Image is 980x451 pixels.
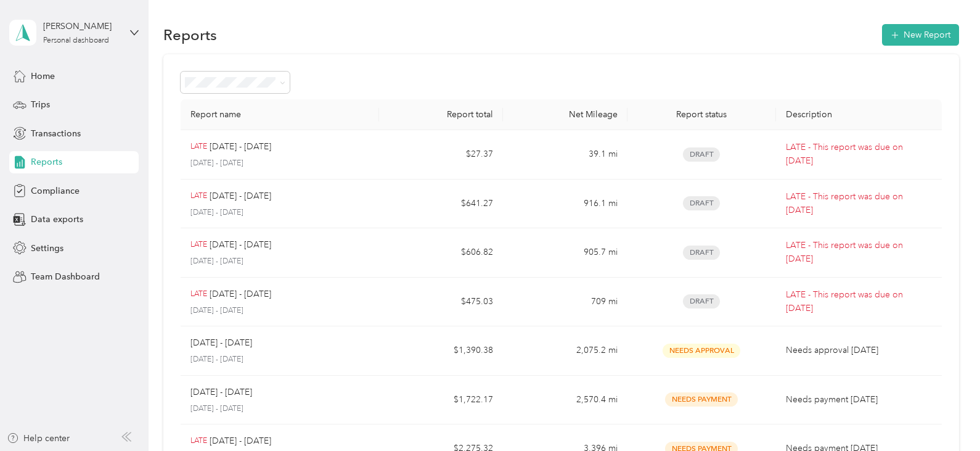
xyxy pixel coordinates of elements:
td: $1,390.38 [379,326,503,376]
p: [DATE] - [DATE] [210,189,271,203]
span: Draft [683,246,720,260]
td: $27.37 [379,130,503,180]
p: LATE - This report was due on [DATE] [786,141,931,168]
p: [DATE] - [DATE] [190,158,369,169]
p: LATE [190,436,207,447]
p: Needs payment [DATE] [786,393,931,407]
td: $606.82 [379,228,503,278]
p: [DATE] - [DATE] [210,434,271,448]
p: [DATE] - [DATE] [210,238,271,252]
span: Home [31,70,55,83]
span: Needs Approval [663,344,740,358]
th: Report name [181,99,379,130]
p: LATE - This report was due on [DATE] [786,190,931,217]
th: Description [776,99,941,130]
td: $475.03 [379,278,503,327]
span: Team Dashboard [31,270,100,283]
button: Help center [7,432,70,445]
p: LATE - This report was due on [DATE] [786,239,931,266]
td: 2,075.2 mi [503,326,627,376]
div: [PERSON_NAME] [43,20,120,33]
p: LATE [190,289,207,300]
span: Transactions [31,127,81,140]
td: 39.1 mi [503,130,627,180]
p: [DATE] - [DATE] [190,305,369,317]
span: Draft [683,147,720,162]
p: [DATE] - [DATE] [190,354,369,365]
td: 905.7 mi [503,228,627,278]
th: Net Mileage [503,99,627,130]
td: 709 mi [503,278,627,327]
p: [DATE] - [DATE] [210,140,271,154]
td: 916.1 mi [503,180,627,229]
p: [DATE] - [DATE] [190,403,369,415]
h1: Reports [163,28,217,41]
span: Needs Payment [665,392,738,407]
th: Report total [379,99,503,130]
td: $641.27 [379,180,503,229]
span: Draft [683,196,720,210]
p: LATE [190,239,207,250]
span: Compliance [31,184,80,197]
button: New Report [882,24,959,46]
span: Trips [31,98,50,111]
div: Report status [637,109,767,120]
p: LATE [190,191,207,202]
span: Draft [683,294,720,308]
p: [DATE] - [DATE] [190,386,252,399]
span: Reports [31,155,62,168]
div: Personal dashboard [43,37,109,44]
td: $1,722.17 [379,376,503,425]
p: LATE - This report was due on [DATE] [786,288,931,315]
iframe: Everlance-gr Chat Button Frame [911,382,980,451]
p: LATE [190,141,207,152]
p: [DATE] - [DATE] [190,207,369,218]
p: [DATE] - [DATE] [190,256,369,267]
span: Settings [31,242,63,255]
p: [DATE] - [DATE] [190,336,252,350]
span: Data exports [31,213,83,226]
p: Needs approval [DATE] [786,344,931,357]
td: 2,570.4 mi [503,376,627,425]
p: [DATE] - [DATE] [210,288,271,301]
